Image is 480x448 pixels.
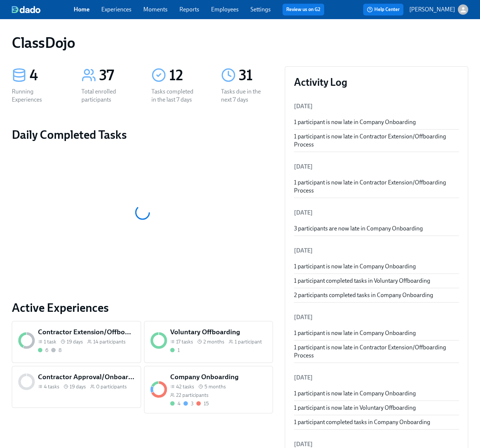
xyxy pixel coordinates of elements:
div: 2 participants completed tasks in Company Onboarding [294,291,459,299]
div: 1 participant completed tasks in Company Onboarding [294,418,459,426]
button: [PERSON_NAME] [409,4,468,15]
li: [DATE] [294,242,459,260]
a: Contractor Approval/Onboarding4 tasks 19 days0 participants [12,366,141,408]
a: Voluntary Offboarding17 tasks 2 months1 participant1 [144,321,273,363]
span: 42 tasks [176,383,194,390]
div: 12 [169,66,203,85]
h5: Contractor Approval/Onboarding [38,372,135,382]
a: Experiences [101,6,132,13]
div: 1 participant is now late in Contractor Extension/Offboarding Process [294,179,459,195]
div: Tasks completed in the last 7 days [151,88,199,104]
div: Running Experiences [12,88,59,104]
a: Home [74,6,90,13]
div: 1 participant is now late in Company Onboarding [294,262,459,271]
div: 37 [99,66,133,85]
a: Settings [250,6,271,13]
div: 1 participant is now late in Voluntary Offboarding [294,404,459,412]
a: Moments [143,6,168,13]
div: With overdue tasks [196,400,209,407]
h1: ClassDojo [12,34,75,52]
button: Review us on G2 [283,4,324,15]
div: 4 [178,400,181,407]
div: 1 participant completed tasks in Voluntary Offboarding [294,277,459,285]
img: dado [12,6,41,13]
li: [DATE] [294,204,459,222]
h2: Daily Completed Tasks [12,127,273,142]
span: 0 participants [96,383,127,390]
div: 15 [204,400,209,407]
div: 8 [59,347,62,354]
li: [DATE] [294,308,459,326]
div: Completed all due tasks [170,347,180,354]
a: Employees [211,6,239,13]
div: 1 participant is now late in Company Onboarding [294,389,459,398]
li: [DATE] [294,158,459,176]
span: 1 participant [235,338,262,345]
div: 3 [191,400,193,407]
a: Contractor Extension/Offboarding Process1 task 19 days14 participants68 [12,321,141,363]
h5: Company Onboarding [170,372,267,382]
div: Completed all due tasks [38,347,48,354]
h3: Activity Log [294,75,459,89]
div: 31 [239,66,273,85]
span: 17 tasks [176,338,193,345]
h5: Voluntary Offboarding [170,327,267,337]
div: 1 participant is now late in Company Onboarding [294,329,459,337]
span: Help Center [367,6,400,13]
h5: Contractor Extension/Offboarding Process [38,327,135,337]
span: 22 participants [176,392,209,399]
a: Review us on G2 [286,6,320,13]
div: Not started [51,347,62,354]
span: 19 days [67,338,83,345]
div: 3 participants are now late in Company Onboarding [294,225,459,233]
p: [PERSON_NAME] [409,6,455,14]
a: Reports [179,6,199,13]
span: 4 tasks [44,383,59,390]
div: On time with open tasks [183,400,193,407]
span: 1 task [44,338,56,345]
a: Active Experiences [12,300,273,315]
div: 1 [178,347,180,354]
a: dado [12,6,74,13]
button: Help Center [363,4,403,15]
span: 2 months [203,338,224,345]
div: Completed all due tasks [170,400,181,407]
li: [DATE] [294,98,459,115]
a: Company Onboarding42 tasks 5 months22 participants4315 [144,366,273,413]
div: 6 [45,347,48,354]
li: [DATE] [294,369,459,387]
div: 1 participant is now late in Contractor Extension/Offboarding Process [294,343,459,360]
div: 4 [29,66,64,85]
span: 5 months [204,383,226,390]
div: Total enrolled participants [81,88,129,104]
span: 19 days [70,383,86,390]
div: 1 participant is now late in Company Onboarding [294,118,459,126]
span: 14 participants [93,338,126,345]
div: Tasks due in the next 7 days [221,88,268,104]
div: 1 participant is now late in Contractor Extension/Offboarding Process [294,133,459,149]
